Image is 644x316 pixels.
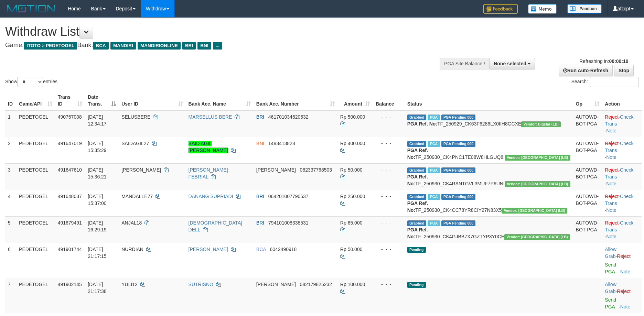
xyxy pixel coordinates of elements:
[441,115,476,120] span: PGA Pending
[121,282,138,287] span: YULI12
[505,181,570,187] span: Vendor URL: https://dashboard.q2checkout.com/secure
[605,220,619,226] a: Reject
[17,77,43,87] select: Showentries
[407,282,426,288] span: Pending
[121,247,143,252] span: NURDIAN
[5,3,57,14] img: MOTION_logo.png
[268,114,309,120] span: Copy 461701034620532 to clipboard
[300,167,332,173] span: Copy 082337768503 to clipboard
[617,288,631,294] a: Reject
[5,216,16,243] td: 5
[189,167,228,179] a: [PERSON_NAME] FEBRIAL
[605,247,617,259] span: ·
[5,278,16,313] td: 7
[16,216,55,243] td: PEDETOGEL
[5,110,16,137] td: 1
[5,163,16,190] td: 3
[617,253,631,259] a: Reject
[405,163,573,190] td: TF_250930_CK4RANTGVL3MUF7P6UNI
[407,247,426,253] span: Pending
[186,91,254,110] th: Bank Acc. Name: activate to sort column ascending
[254,91,337,110] th: Bank Acc. Number: activate to sort column ascending
[5,77,57,87] label: Show entries
[605,282,617,294] span: ·
[189,282,213,287] a: SUTRISNO
[407,115,427,120] span: Grabbed
[58,220,82,226] span: 491679491
[605,167,619,173] a: Reject
[189,141,228,153] a: SAID AGIL [PERSON_NAME]
[605,194,633,206] a: Check Trans
[16,163,55,190] td: PEDETOGEL
[340,114,365,120] span: Rp 500.000
[88,194,107,206] span: [DATE] 15:37:00
[605,141,619,146] a: Reject
[528,4,557,14] img: Button%20Memo.svg
[182,42,196,50] span: BRI
[375,281,402,288] div: - - -
[58,247,82,252] span: 491901744
[256,282,296,287] span: [PERSON_NAME]
[5,91,16,110] th: ID
[441,194,476,200] span: PGA Pending
[407,141,427,147] span: Grabbed
[407,220,427,226] span: Grabbed
[5,137,16,163] td: 2
[16,137,55,163] td: PEDETOGEL
[606,181,616,186] a: Note
[620,304,631,309] a: Note
[602,110,642,137] td: · ·
[121,141,149,146] span: SAIDAGIL27
[340,141,365,146] span: Rp 400.000
[85,91,119,110] th: Date Trans.: activate to sort column descending
[579,58,628,64] span: Refreshing in:
[268,220,309,226] span: Copy 794101008338531 to clipboard
[441,141,476,147] span: PGA Pending
[605,114,633,127] a: Check Trans
[428,194,440,200] span: Marked by afzCS1
[602,163,642,190] td: · ·
[16,278,55,313] td: PEDETOGEL
[405,137,573,163] td: TF_250930_CK4PNC1TE08W8HLGUQ8I
[189,194,233,199] a: DANANG SUPRIADI
[5,42,422,49] h4: Game: Bank:
[58,194,82,199] span: 491648037
[605,141,633,153] a: Check Trans
[614,65,634,76] a: Stop
[407,194,427,200] span: Grabbed
[58,167,82,173] span: 491647610
[590,77,639,87] input: Search:
[121,114,150,120] span: SELUSBERE
[375,113,402,120] div: - - -
[340,282,365,287] span: Rp 100.000
[505,155,570,161] span: Vendor URL: https://dashboard.q2checkout.com/secure
[189,247,228,252] a: [PERSON_NAME]
[256,247,266,252] span: BCA
[58,141,82,146] span: 491647019
[405,216,573,243] td: TF_250930_CK4GJBB7X7GZTYP3Y0CE
[606,154,616,160] a: Note
[573,91,602,110] th: Op: activate to sort column ascending
[407,227,428,239] b: PGA Ref. No:
[189,220,243,232] a: [DEMOGRAPHIC_DATA] DELL
[256,141,264,146] span: BNI
[407,121,437,127] b: PGA Ref. No:
[606,207,616,213] a: Note
[602,137,642,163] td: · ·
[256,220,264,226] span: BRI
[55,91,85,110] th: Trans ID: activate to sort column ascending
[16,110,55,137] td: PEDETOGEL
[58,114,82,120] span: 490757008
[602,91,642,110] th: Action
[93,42,108,50] span: BCA
[300,282,332,287] span: Copy 082179825232 to clipboard
[620,269,631,274] a: Note
[573,137,602,163] td: AUTOWD-BOT-PGA
[268,194,309,199] span: Copy 064201007790537 to clipboard
[602,278,642,313] td: ·
[494,61,526,66] span: None selected
[605,220,633,232] a: Check Trans
[405,91,573,110] th: Status
[573,216,602,243] td: AUTOWD-BOT-PGA
[88,282,107,294] span: [DATE] 21:17:38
